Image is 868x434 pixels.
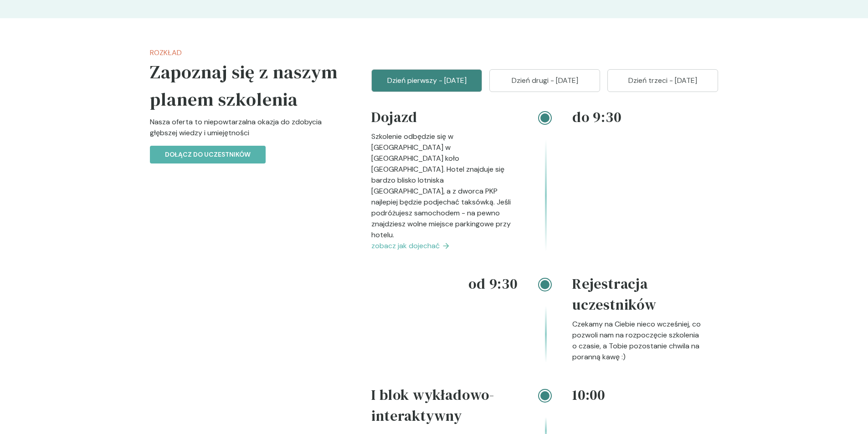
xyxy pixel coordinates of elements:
[150,117,343,146] p: Nasza oferta to niepowtarzalna okazja do zdobycia głębszej wiedzy i umiejętności
[371,107,518,131] h4: Dojazd
[371,69,482,92] button: Dzień pierwszy - [DATE]
[371,240,518,251] a: zobacz jak dojechać
[150,146,266,163] button: Dołącz do uczestników
[572,384,719,405] h4: 10:00
[572,107,719,128] h4: do 9:30
[371,131,518,240] p: Szkolenie odbędzie się w [GEOGRAPHIC_DATA] w [GEOGRAPHIC_DATA] koło [GEOGRAPHIC_DATA]. Hotel znaj...
[371,240,440,251] span: zobacz jak dojechać
[150,47,343,58] p: Rozkład
[165,150,251,159] p: Dołącz do uczestników
[607,69,718,92] button: Dzień trzeci - [DATE]
[572,319,719,363] p: Czekamy na Ciebie nieco wcześniej, co pozwoli nam na rozpoczęcie szkolenia o czasie, a Tobie pozo...
[572,273,719,319] h4: Rejestracja uczestników
[489,69,600,92] button: Dzień drugi - [DATE]
[383,75,471,86] p: Dzień pierwszy - [DATE]
[371,384,518,430] h4: I blok wykładowo-interaktywny
[150,149,266,159] a: Dołącz do uczestników
[150,58,343,113] h5: Zapoznaj się z naszym planem szkolenia
[371,273,518,294] h4: od 9:30
[501,75,589,86] p: Dzień drugi - [DATE]
[619,75,707,86] p: Dzień trzeci - [DATE]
